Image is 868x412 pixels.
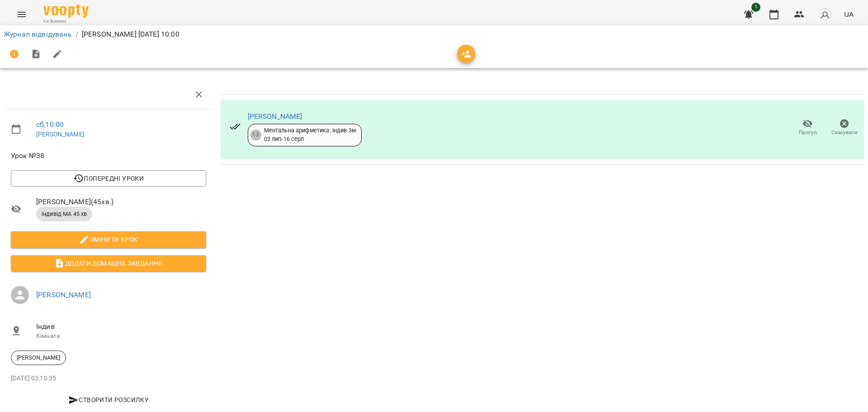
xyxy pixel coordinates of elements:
span: 1 [751,3,760,12]
a: [PERSON_NAME] [36,131,85,138]
span: Попередні уроки [18,173,199,184]
span: [PERSON_NAME] ( 45 хв. ) [36,197,206,207]
p: [DATE] 03:10:35 [11,374,206,383]
span: Прогул [799,129,817,136]
a: Журнал відвідувань [4,30,72,38]
span: Змінити урок [18,234,199,245]
a: [PERSON_NAME] [248,112,302,121]
button: Змінити урок [11,231,206,248]
button: Скасувати [826,115,863,140]
a: [PERSON_NAME] [36,290,91,299]
a: сб , 10:00 [36,120,64,129]
nav: breadcrumb [4,29,864,40]
button: Menu [11,4,33,25]
button: Прогул [789,115,826,140]
span: [PERSON_NAME] [11,354,66,362]
p: Кімната [36,332,206,341]
span: For Business [43,19,89,24]
button: Попередні уроки [11,170,206,187]
span: Створити розсилку [14,394,203,405]
div: Ментальна арифметика: Індив 3м 02 лип - 16 серп [264,126,356,143]
li: / [75,29,78,40]
span: Додати домашнє завдання [18,258,199,269]
img: Voopty Logo [43,5,89,18]
div: 13 [250,130,261,140]
button: Створити розсилку [11,392,206,408]
span: Скасувати [831,129,858,136]
span: індивід МА 45 хв [36,210,92,218]
img: avatar_s.png [819,8,831,21]
button: Додати домашнє завдання [11,255,206,272]
span: Урок №38 [11,150,206,161]
span: Індив [36,321,206,332]
button: UA [840,6,857,23]
div: [PERSON_NAME] [11,351,66,365]
p: [PERSON_NAME] [DATE] 10:00 [82,29,179,40]
span: UA [844,9,854,19]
